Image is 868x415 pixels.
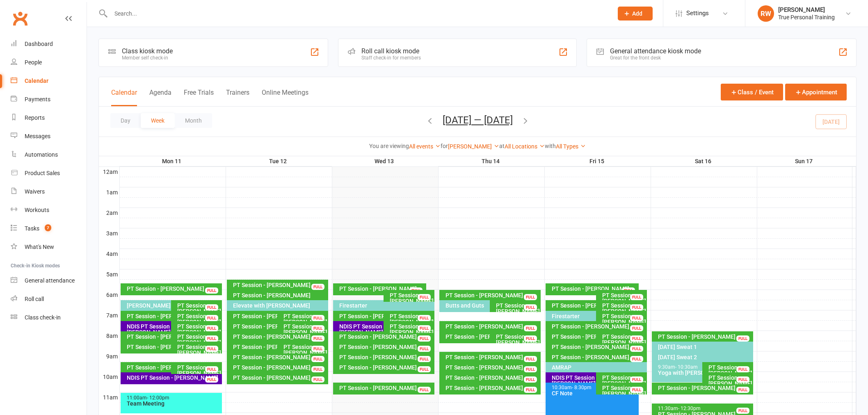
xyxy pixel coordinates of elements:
div: PT Session - [PERSON_NAME] [445,324,539,329]
div: PT Session - [PERSON_NAME] [708,365,752,376]
div: PT Session - [PERSON_NAME] [339,344,433,350]
div: PT Session - [PERSON_NAME] [233,282,327,288]
input: Search... [108,8,607,19]
div: PT Session - [PERSON_NAME] [445,354,539,360]
div: Dashboard [25,41,53,47]
div: Firestarter [551,313,637,319]
div: PT Session - [PERSON_NAME] [233,365,327,370]
div: PT Session - [PERSON_NAME] [339,365,433,370]
div: Firestarter [339,303,433,308]
div: FULL [409,287,423,294]
div: PT Session - [PERSON_NAME] [126,344,212,350]
a: Payments [11,90,87,109]
div: PT Session - [PERSON_NAME] [445,385,539,391]
th: 8am [99,331,119,341]
div: FULL [524,387,537,393]
div: Butts and Guts [445,303,531,308]
th: Tue 12 [226,156,332,166]
button: Appointment [785,84,847,100]
div: PT Session - [PERSON_NAME] [339,334,433,340]
div: FULL [205,335,218,342]
div: PT Session - [PERSON_NAME] [551,354,646,360]
th: Sun 17 [757,156,852,166]
div: [PERSON_NAME] Bootcamp [126,303,212,308]
div: FULL [630,356,643,362]
a: Dashboard [11,35,87,53]
a: All Locations [505,143,545,150]
a: Calendar [11,72,87,90]
div: True Personal Training [778,14,835,21]
div: PT Session - [PERSON_NAME] [283,313,327,325]
div: PT Session - [PERSON_NAME] [445,375,539,381]
div: PT Session - [PERSON_NAME] [445,365,539,370]
div: FULL [524,335,537,342]
div: FULL [524,294,537,300]
span: - 12:30pm [678,406,701,411]
div: FULL [418,346,431,352]
a: Reports [11,109,87,127]
div: PT Session - [PERSON_NAME] [551,324,646,329]
div: FULL [418,366,431,372]
a: Workouts [11,201,87,219]
div: PT Session - [PERSON_NAME] [551,344,646,350]
div: PT Session - [PERSON_NAME] [602,375,645,386]
a: What's New [11,238,87,256]
div: FULL [418,315,431,321]
div: PT Session - [PERSON_NAME] [283,324,327,335]
div: FULL [630,387,643,393]
div: Yoga with [PERSON_NAME] [658,370,744,376]
div: PT Session - [PERSON_NAME] [389,313,433,325]
span: Settings [686,4,709,23]
div: PT Session - [PERSON_NAME] [177,344,220,356]
th: 5am [99,269,119,279]
span: 7 [45,224,51,231]
div: FULL [630,325,643,331]
div: Team Meeting [126,401,221,406]
div: PT Session - [PERSON_NAME] [658,385,752,391]
div: PT Session - [PERSON_NAME] [177,365,220,376]
div: PT Session - [PERSON_NAME] [658,334,752,340]
div: PT Session - [PERSON_NAME] [602,303,645,314]
div: 11:00am [126,395,221,401]
a: Clubworx [10,8,30,29]
span: Add [632,10,642,17]
button: Month [175,113,212,128]
div: Class check-in [25,314,61,321]
div: Great for the front desk [610,55,701,61]
div: Class kiosk mode [122,47,173,55]
div: PT Session - [PERSON_NAME] [389,324,433,335]
button: Day [110,113,141,128]
div: FULL [205,376,218,383]
div: RW [758,5,774,22]
div: FULL [524,325,537,331]
div: PT Session - [PERSON_NAME] [389,292,433,304]
th: 7am [99,310,119,320]
div: PT Session - [PERSON_NAME] [177,303,220,314]
th: Wed 13 [332,156,438,166]
div: FULL [524,366,537,372]
div: Tasks [25,225,39,232]
div: Staff check-in for members [361,55,421,61]
th: 10am [99,372,119,382]
div: NDIS PT Session - [PERSON_NAME] [126,375,221,381]
div: Member self check-in [122,55,173,61]
div: FULL [524,376,537,383]
div: PT Session - [PERSON_NAME] [177,334,220,345]
div: PT Session - [PERSON_NAME] [551,334,637,340]
button: Week [141,113,175,128]
div: PT Session - [PERSON_NAME] [339,385,433,391]
div: FULL [524,356,537,362]
div: FULL [736,376,749,383]
div: PT Session - [PERSON_NAME] [602,292,645,304]
a: Class kiosk mode [11,308,87,327]
div: Calendar [25,78,48,84]
div: PT Session - [PERSON_NAME] [233,292,327,298]
div: FULL [736,387,749,393]
th: Mon 11 [119,156,226,166]
a: All events [409,143,441,150]
a: General attendance kiosk mode [11,271,87,290]
th: Thu 14 [438,156,544,166]
button: Calendar [111,89,137,106]
div: FULL [205,366,218,372]
div: FULL [311,335,324,342]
